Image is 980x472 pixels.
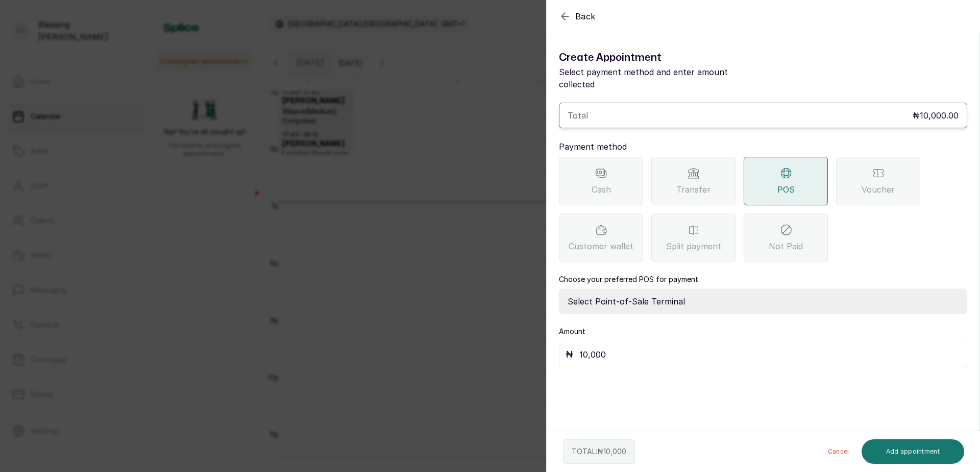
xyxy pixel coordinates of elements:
span: Back [575,10,596,22]
span: Cash [592,183,611,196]
button: Back [559,10,596,22]
p: Select payment method and enter amount collected [559,66,763,90]
button: Add appointment [862,439,965,464]
button: Cancel [820,439,857,464]
h1: Create Appointment [559,50,763,66]
span: Not Paid [769,240,803,252]
p: Payment method [559,140,967,153]
span: Customer wallet [569,240,633,252]
input: 20,000 [579,347,961,362]
p: ₦ [566,347,573,362]
p: ₦10,000.00 [913,109,959,122]
p: TOTAL: ₦ [572,446,626,457]
span: 10,000 [603,447,626,456]
span: Split payment [666,240,721,252]
label: Choose your preferred POS for payment [559,274,698,285]
label: Amount [559,326,585,337]
p: Total [568,109,588,122]
span: Transfer [676,183,710,196]
span: Voucher [862,183,895,196]
span: POS [777,183,795,196]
